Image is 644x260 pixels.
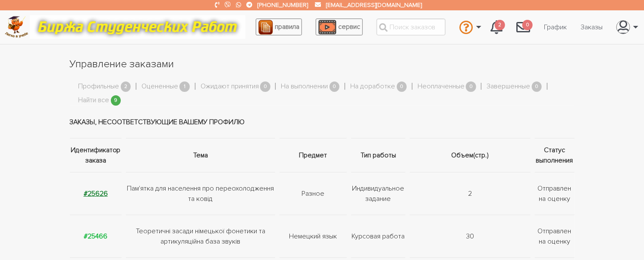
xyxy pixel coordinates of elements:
a: Найти все [79,95,110,106]
span: 0 [532,81,542,92]
a: 2 [484,16,509,39]
td: Курсовая работа [349,215,408,257]
td: Теоретичні засади німецької фонетики та артикуляційна база звуків [124,215,277,257]
td: Пам'ятка для населення про переохолодження та ковід [124,172,277,215]
a: 0 [509,16,537,39]
input: Поиск заказов [377,19,446,35]
td: 2 [408,172,533,215]
td: Заказы, несоответствующие вашему профилю [70,106,575,138]
a: На выполнении [281,81,328,92]
td: Разное [277,172,349,215]
span: 0 [330,81,340,92]
a: правила [256,19,302,35]
a: [PHONE_NUMBER] [258,1,308,9]
a: Завершенные [487,81,531,92]
span: сервис [338,22,360,31]
span: 0 [260,81,270,92]
a: [EMAIL_ADDRESS][DOMAIN_NAME] [327,1,422,9]
span: 0 [466,81,476,92]
img: agreement_icon-feca34a61ba7f3d1581b08bc946b2ec1ccb426f67415f344566775c155b7f62c.png [258,20,273,34]
span: 2 [121,81,131,92]
th: Тема [124,138,277,172]
span: 9 [111,95,121,106]
a: Оцененные [141,81,178,92]
a: График [537,19,574,35]
td: Немецкий язык [277,215,349,257]
a: Профильные [79,81,119,92]
a: Неоплаченные [418,81,465,92]
a: Ожидают принятия [201,81,259,92]
th: Объем(стр.) [408,138,533,172]
td: Индивидуальное задание [349,172,408,215]
a: #25466 [84,232,107,241]
span: 2 [495,20,505,31]
td: Отправлен на оценку [533,215,575,257]
th: Статус выполнения [533,138,575,172]
img: play_icon-49f7f135c9dc9a03216cfdbccbe1e3994649169d890fb554cedf0eac35a01ba8.png [318,20,336,34]
a: Заказы [574,19,609,35]
h1: Управление заказами [70,57,575,72]
a: На доработке [350,81,395,92]
td: Отправлен на оценку [533,172,575,215]
td: 30 [408,215,533,257]
a: сервис [316,19,363,35]
span: правила [275,22,299,31]
a: #25626 [84,189,108,198]
img: logo-c4363faeb99b52c628a42810ed6dfb4293a56d4e4775eb116515dfe7f33672af.png [5,16,28,38]
span: 1 [179,81,190,92]
th: Предмет [277,138,349,172]
th: Тип работы [349,138,408,172]
th: Идентификатор заказа [70,138,124,172]
span: 0 [397,81,407,92]
img: motto-12e01f5a76059d5f6a28199ef077b1f78e012cfde436ab5cf1d4517935686d32.gif [30,15,245,39]
span: 0 [522,20,533,31]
